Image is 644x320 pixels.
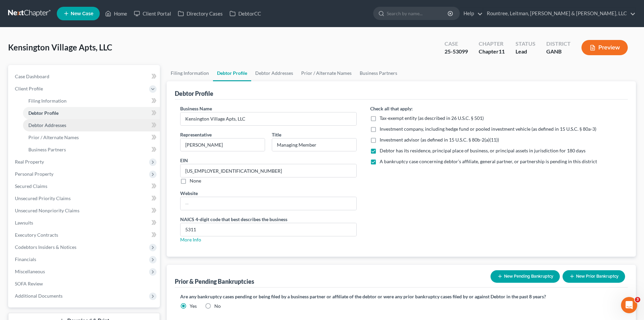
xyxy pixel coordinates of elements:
span: Financials [15,256,36,262]
a: Business Partners [23,144,160,156]
a: Debtor Addresses [251,65,297,81]
span: Case Dashboard [15,73,49,79]
button: New Pending Bankruptcy [491,270,560,283]
div: GANB [546,48,571,56]
label: EIN [180,157,188,164]
div: Status [516,40,535,48]
a: Business Partners [356,65,401,81]
a: Prior / Alternate Names [23,131,160,144]
label: Are any bankruptcy cases pending or being filed by a business partner or affiliate of the debtor ... [180,293,622,300]
span: Client Profile [15,86,43,91]
span: Personal Property [15,171,53,177]
input: -- [181,197,356,210]
label: Website [180,190,198,197]
div: Debtor Profile [175,89,213,98]
span: Debtor Profile [28,110,58,116]
span: Investment advisor (as defined in 15 U.S.C. § 80b-2(a)(11)) [380,137,499,143]
a: SOFA Review [9,278,160,290]
a: Unsecured Priority Claims [9,192,160,205]
span: Debtor Addresses [28,122,66,128]
a: Debtor Profile [213,65,251,81]
a: More Info [180,237,201,242]
span: Debtor has its residence, principal place of business, or principal assets in jurisdiction for 18... [380,148,586,153]
label: Check all that apply: [370,105,413,112]
a: Home [102,7,130,20]
a: DebtorCC [226,7,264,20]
span: Unsecured Priority Claims [15,195,71,201]
div: Chapter [479,48,505,56]
input: Enter representative... [181,138,265,151]
span: Investment company, including hedge fund or pooled investment vehicle (as defined in 15 U.S.C. § ... [380,126,596,132]
label: Business Name [180,105,212,112]
a: Debtor Addresses [23,119,160,131]
span: Unsecured Nonpriority Claims [15,208,79,213]
span: Kensington Village Apts, LLC [8,42,112,52]
a: Rountree, Leitman, [PERSON_NAME] & [PERSON_NAME], LLC [483,7,636,20]
a: Client Portal [130,7,174,20]
input: XXXX [181,223,356,236]
div: District [546,40,571,48]
span: 11 [499,48,505,55]
a: Filing Information [23,95,160,107]
span: Lawsuits [15,220,33,226]
span: Business Partners [28,147,66,152]
label: None [190,177,201,184]
span: New Case [71,11,93,16]
a: Prior / Alternate Names [297,65,356,81]
a: Executory Contracts [9,229,160,241]
span: Real Property [15,159,44,165]
button: Preview [581,40,628,55]
span: Additional Documents [15,293,63,299]
input: Enter name... [181,112,356,125]
div: Chapter [479,40,505,48]
label: No [214,303,221,310]
span: Codebtors Insiders & Notices [15,244,76,250]
a: Secured Claims [9,180,160,192]
a: Directory Cases [174,7,226,20]
a: Help [460,7,483,20]
span: Secured Claims [15,183,47,189]
span: SOFA Review [15,281,43,286]
input: -- [181,164,356,177]
a: Filing Information [167,65,213,81]
label: Title [272,131,281,138]
label: NAICS 4-digit code that best describes the business [180,216,287,223]
a: Debtor Profile [23,107,160,119]
a: Unsecured Nonpriority Claims [9,205,160,217]
span: Filing Information [28,98,67,104]
span: Prior / Alternate Names [28,134,79,140]
input: Search by name... [387,7,449,20]
a: Lawsuits [9,217,160,229]
iframe: Intercom live chat [621,297,637,313]
span: Executory Contracts [15,232,58,238]
span: A bankruptcy case concerning debtor’s affiliate, general partner, or partnership is pending in th... [380,158,597,164]
div: Lead [516,48,535,56]
div: Prior & Pending Bankruptcies [175,277,254,285]
span: Miscellaneous [15,269,45,274]
label: Representative [180,131,212,138]
button: New Prior Bankruptcy [563,270,625,283]
div: 25-53099 [445,48,468,56]
input: Enter title... [272,138,356,151]
div: Case [445,40,468,48]
span: Tax-exempt entity (as described in 26 U.S.C. § 501) [380,115,484,121]
span: 3 [635,297,640,302]
label: Yes [190,303,197,310]
a: Case Dashboard [9,70,160,83]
